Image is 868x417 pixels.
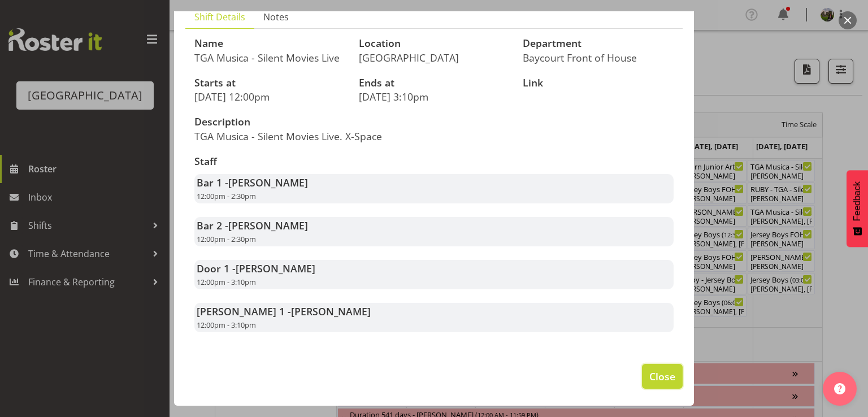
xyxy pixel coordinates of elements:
[194,51,345,64] p: TGA Musica - Silent Movies Live
[197,219,308,232] strong: Bar 2 -
[197,191,256,201] span: 12:00pm - 2:30pm
[197,234,256,244] span: 12:00pm - 2:30pm
[194,116,427,128] h3: Description
[197,176,308,189] strong: Bar 1 -
[852,181,862,221] span: Feedback
[194,130,427,142] p: TGA Musica - Silent Movies Live. X-Space
[194,77,345,89] h3: Starts at
[359,38,510,49] h3: Location
[194,38,345,49] h3: Name
[291,305,371,318] span: [PERSON_NAME]
[649,369,675,384] span: Close
[194,156,674,167] h3: Staff
[197,277,256,287] span: 12:00pm - 3:10pm
[523,51,674,64] p: Baycourt Front of House
[642,364,683,389] button: Close
[847,170,868,247] button: Feedback - Show survey
[834,383,845,394] img: help-xxl-2.png
[194,90,345,103] p: [DATE] 12:00pm
[228,219,308,232] span: [PERSON_NAME]
[236,262,315,275] span: [PERSON_NAME]
[197,305,371,318] strong: [PERSON_NAME] 1 -
[228,176,308,189] span: [PERSON_NAME]
[523,77,674,89] h3: Link
[194,10,245,24] span: Shift Details
[359,90,510,103] p: [DATE] 3:10pm
[197,262,315,275] strong: Door 1 -
[197,320,256,330] span: 12:00pm - 3:10pm
[263,10,289,24] span: Notes
[359,77,510,89] h3: Ends at
[523,38,674,49] h3: Department
[359,51,510,64] p: [GEOGRAPHIC_DATA]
